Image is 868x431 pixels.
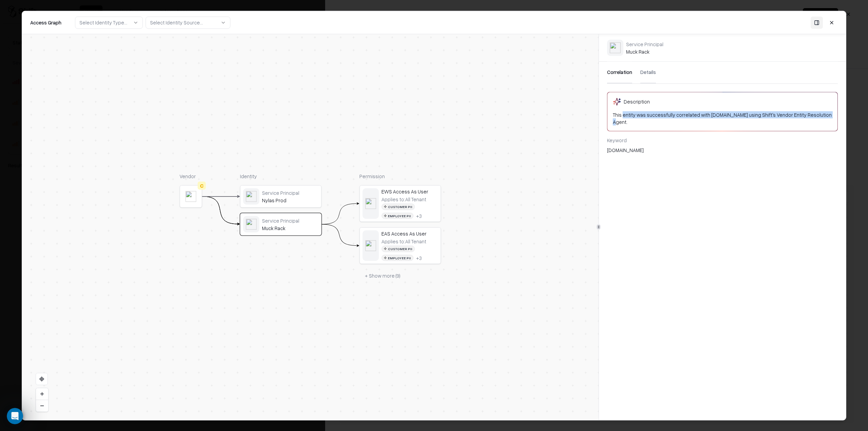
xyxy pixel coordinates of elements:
div: Nylas Prod [262,197,318,203]
button: + Show more (9) [359,269,406,282]
button: Details [640,62,656,83]
img: entra [610,42,621,53]
div: Keyword [607,137,838,144]
button: +3 [416,255,422,261]
button: Correlation [607,62,632,83]
div: Applies to: All Tenant [381,196,426,202]
div: Service Principal [262,189,318,195]
div: Description [624,98,650,105]
div: Service Principal [626,41,663,47]
div: Employee PII [381,212,413,219]
div: + 3 [416,255,422,261]
iframe: Intercom live chat [7,408,23,424]
button: Select Identity Type... [75,16,143,29]
div: [DOMAIN_NAME] [607,147,838,154]
div: C [197,182,206,190]
div: Permission [359,173,441,180]
div: Muck Rack [262,225,318,231]
div: Select Identity Source... [150,19,203,26]
div: Service Principal [262,217,318,223]
div: This entity was successfully correlated with [DOMAIN_NAME] using Shift's Vendor Entity Resolution... [613,111,832,126]
div: Vendor [180,173,202,180]
div: Access Graph [30,19,61,26]
button: +3 [416,212,422,219]
div: Identity [240,173,321,180]
div: EAS Access As User [381,230,438,237]
div: Applies to: All Tenant [381,238,426,244]
div: Muck Rack [626,41,663,55]
div: Employee PII [381,255,413,261]
div: Customer PII [381,246,415,252]
div: + 3 [416,212,422,219]
div: EWS Access As User [381,188,438,194]
button: Select Identity Source... [146,16,230,29]
div: Customer PII [381,204,415,210]
div: Select Identity Type... [79,19,127,26]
